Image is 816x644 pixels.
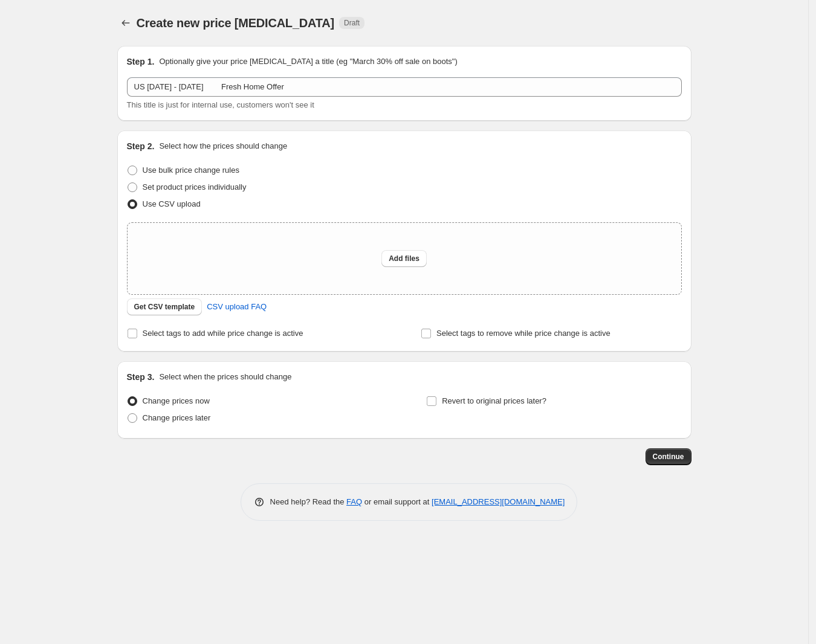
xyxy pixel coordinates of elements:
a: [EMAIL_ADDRESS][DOMAIN_NAME] [432,497,565,506]
span: Use bulk price change rules [143,166,239,175]
p: Select how the prices should change [159,140,287,152]
button: Continue [646,448,691,465]
span: Add files [389,254,419,263]
span: Need help? Read the [270,497,347,506]
span: Get CSV template [134,302,195,312]
p: Optionally give your price [MEDICAL_DATA] a title (eg "March 30% off sale on boots") [159,56,457,68]
span: This title is just for internal use, customers won't see it [127,100,314,109]
span: Continue [653,452,684,462]
h2: Step 2. [127,140,155,152]
span: Create new price [MEDICAL_DATA] [137,16,335,30]
span: Draft [344,18,360,28]
span: Select tags to add while price change is active [143,329,303,338]
span: Change prices now [143,396,210,405]
span: or email support at [362,497,432,506]
input: 30% off holiday sale [127,77,682,97]
span: Set product prices individually [143,182,247,192]
span: CSV upload FAQ [207,301,267,313]
button: Get CSV template [127,298,202,315]
button: Price change jobs [117,14,134,31]
a: CSV upload FAQ [199,297,274,317]
h2: Step 3. [127,371,155,383]
h2: Step 1. [127,56,155,68]
span: Revert to original prices later? [442,396,546,405]
span: Use CSV upload [143,199,201,208]
a: FAQ [346,497,362,506]
p: Select when the prices should change [159,371,291,383]
span: Change prices later [143,413,211,422]
button: Add files [381,250,427,267]
span: Select tags to remove while price change is active [436,329,610,338]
